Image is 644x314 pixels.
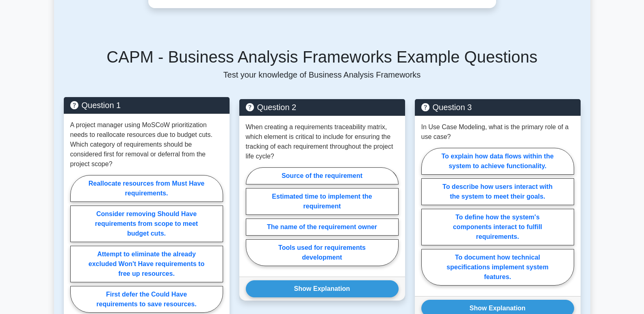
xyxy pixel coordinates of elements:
[246,122,399,161] p: When creating a requirements traceability matrix, which element is critical to include for ensuri...
[421,102,574,112] h5: Question 3
[70,286,223,313] label: First defer the Could Have requirements to save resources.
[421,249,574,286] label: To document how technical specifications implement system features.
[246,219,399,236] label: The name of the requirement owner
[70,175,223,202] label: Reallocate resources from Must Have requirements.
[70,100,223,110] h5: Question 1
[246,280,399,297] button: Show Explanation
[421,122,574,142] p: In Use Case Modeling, what is the primary role of a use case?
[421,178,574,205] label: To describe how users interact with the system to meet their goals.
[70,206,223,242] label: Consider removing Should Have requirements from scope to meet budget cuts.
[246,239,399,266] label: Tools used for requirements development
[246,102,399,112] h5: Question 2
[70,246,223,282] label: Attempt to eliminate the already excluded Won't Have requirements to free up resources.
[70,120,223,169] p: A project manager using MoSCoW prioritization needs to reallocate resources due to budget cuts. W...
[64,70,581,80] p: Test your knowledge of Business Analysis Frameworks
[421,209,574,245] label: To define how the system's components interact to fulfill requirements.
[64,47,581,67] h5: CAPM - Business Analysis Frameworks Example Questions
[246,188,399,215] label: Estimated time to implement the requirement
[421,148,574,175] label: To explain how data flows within the system to achieve functionality.
[246,167,399,184] label: Source of the requirement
